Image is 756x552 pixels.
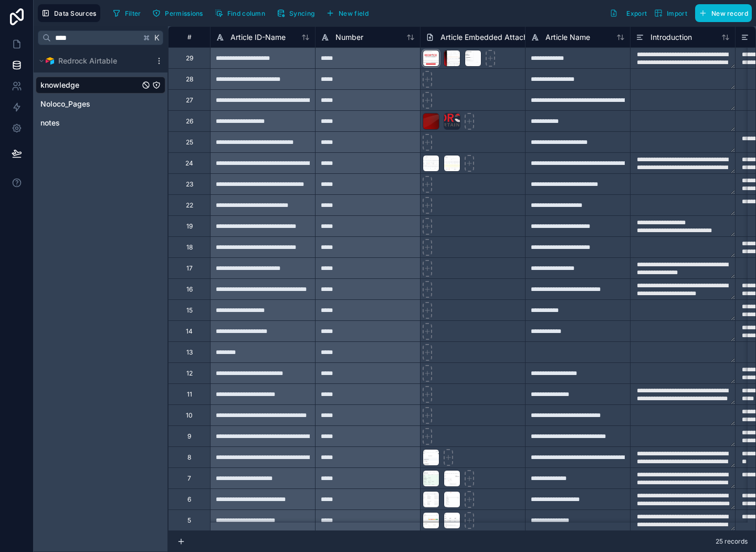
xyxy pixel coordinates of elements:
[185,159,193,168] div: 24
[545,32,590,43] span: Article Name
[187,453,191,462] div: 8
[440,32,549,43] span: Article Embedded Attachments
[186,180,193,189] div: 23
[58,56,117,66] span: Redrock Airtable
[125,9,141,17] span: Filter
[227,9,265,17] span: Find column
[186,222,193,231] div: 19
[289,9,314,17] span: Syncing
[273,5,318,21] button: Syncing
[695,4,752,22] button: New record
[40,99,90,109] span: Noloco_Pages
[230,32,286,43] span: Article ID-Name
[46,57,54,65] img: Airtable Logo
[36,77,165,93] div: knowledge
[187,495,191,504] div: 6
[186,348,193,357] div: 13
[186,117,193,126] div: 26
[109,5,145,21] button: Filter
[186,411,193,420] div: 10
[40,118,140,128] a: notes
[667,9,687,17] span: Import
[40,80,140,90] a: knowledge
[626,9,647,17] span: Export
[38,4,100,22] button: Data Sources
[691,4,752,22] a: New record
[165,9,203,17] span: Permissions
[186,264,193,273] div: 17
[187,516,191,525] div: 5
[186,75,193,84] div: 28
[186,54,193,63] div: 29
[322,5,372,21] button: New field
[335,32,363,43] span: Number
[211,5,269,21] button: Find column
[40,118,60,128] span: notes
[187,432,191,441] div: 9
[186,201,193,210] div: 22
[153,34,161,41] span: K
[186,138,193,147] div: 25
[273,5,322,21] a: Syncing
[54,9,97,17] span: Data Sources
[186,243,193,252] div: 18
[186,327,193,336] div: 14
[650,32,692,43] span: Introduction
[186,306,193,315] div: 15
[186,369,193,378] div: 12
[716,537,748,546] span: 25 records
[186,96,193,105] div: 27
[40,99,140,109] a: Noloco_Pages
[36,114,165,131] div: notes
[36,54,151,68] button: Airtable LogoRedrock Airtable
[176,33,202,41] div: #
[187,474,191,483] div: 7
[650,4,691,22] button: Import
[187,390,192,399] div: 11
[186,285,193,294] div: 16
[36,96,165,112] div: Noloco_Pages
[606,4,650,22] button: Export
[149,5,206,21] button: Permissions
[34,49,167,136] div: scrollable content
[711,9,748,17] span: New record
[149,5,211,21] a: Permissions
[40,80,79,90] span: knowledge
[339,9,369,17] span: New field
